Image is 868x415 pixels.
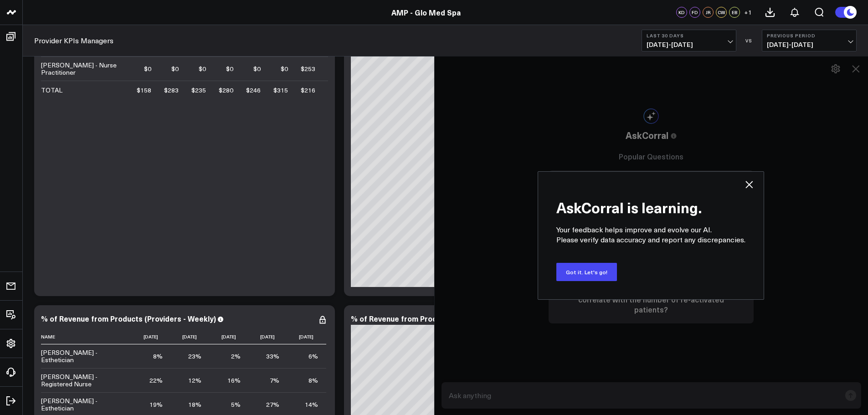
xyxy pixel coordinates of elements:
div: FD [689,7,700,18]
div: $158 [137,86,151,95]
div: 27% [266,400,279,409]
div: 6% [308,352,318,361]
th: [DATE] [249,329,288,344]
span: [DATE] - [DATE] [647,41,731,48]
div: 19% [149,400,163,409]
button: Got it. Let's go! [556,263,617,281]
div: 16% [227,376,241,385]
div: EB [729,7,740,18]
div: $0 [253,64,261,73]
b: Last 30 Days [647,33,731,38]
div: $283 [164,86,179,95]
div: 2% [231,352,241,361]
th: [DATE] [210,329,248,344]
div: 18% [188,400,201,409]
th: [DATE] [132,329,171,344]
div: 7% [270,376,279,385]
div: JR [703,7,714,18]
b: Previous Period [767,33,852,38]
th: [DATE] [288,329,326,344]
div: VS [741,38,757,43]
div: $0 [281,64,288,73]
div: 33% [266,352,279,361]
button: +1 [742,7,753,18]
div: $246 [246,86,261,95]
div: 23% [188,352,201,361]
p: Your feedback helps improve and evolve our AI. Please verify data accuracy and report any discrep... [556,225,745,245]
td: [PERSON_NAME] - Registered Nurse [41,368,132,392]
div: $0 [226,64,233,73]
a: Provider KPIs Managers [34,36,113,46]
div: $280 [219,86,233,95]
div: 14% [305,400,318,409]
div: $0 [199,64,206,73]
div: $235 [191,86,206,95]
div: % of Revenue from Products (Providers - Weekly) [351,313,526,323]
div: KD [676,7,687,18]
div: $315 [273,86,288,95]
div: 5% [231,400,241,409]
span: + 1 [744,9,752,15]
h2: AskCorral is learning. [556,190,745,215]
div: 22% [149,376,163,385]
button: Previous Period[DATE]-[DATE] [762,30,857,51]
div: 8% [153,352,163,361]
th: Name [41,329,132,344]
div: 8% [308,376,318,385]
div: $216 [301,86,315,95]
div: CW [716,7,727,18]
td: [PERSON_NAME] - Nurse Practitioner [41,56,132,81]
div: % of Revenue from Products (Providers - Weekly) [41,313,216,323]
td: [PERSON_NAME] - Esthetician [41,344,132,368]
th: [DATE] [171,329,210,344]
div: $0 [144,64,151,73]
a: AMP - Glo Med Spa [391,7,461,17]
div: $0 [171,64,179,73]
div: $253 [301,64,315,73]
span: [DATE] - [DATE] [767,41,852,48]
td: TOTAL [41,81,132,99]
button: Last 30 Days[DATE]-[DATE] [642,30,736,51]
div: 12% [188,376,201,385]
